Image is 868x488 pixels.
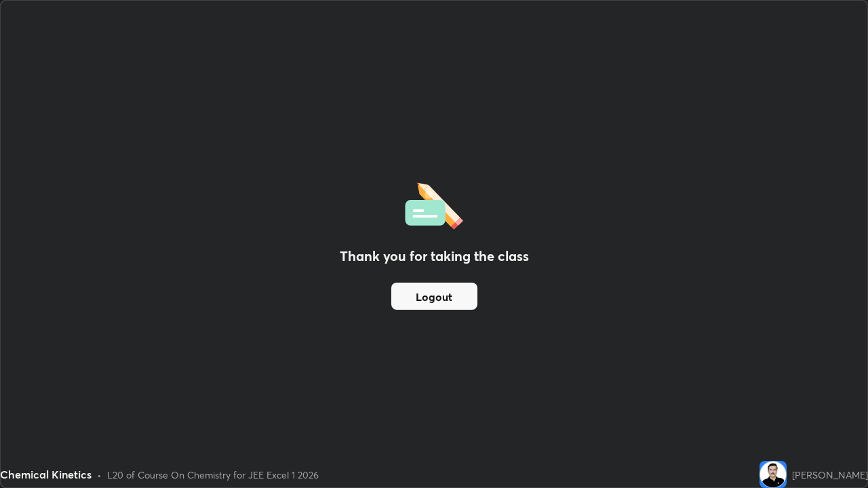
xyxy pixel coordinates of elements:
img: 90f40c4b1ee445ffa952632fd83ebb86.jpg [759,461,787,488]
h2: Thank you for taking the class [340,246,529,266]
img: offlineFeedback.1438e8b3.svg [405,178,463,230]
div: L20 of Course On Chemistry for JEE Excel 1 2026 [107,468,319,482]
div: [PERSON_NAME] [792,468,868,482]
button: Logout [391,283,477,310]
div: • [97,468,102,482]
